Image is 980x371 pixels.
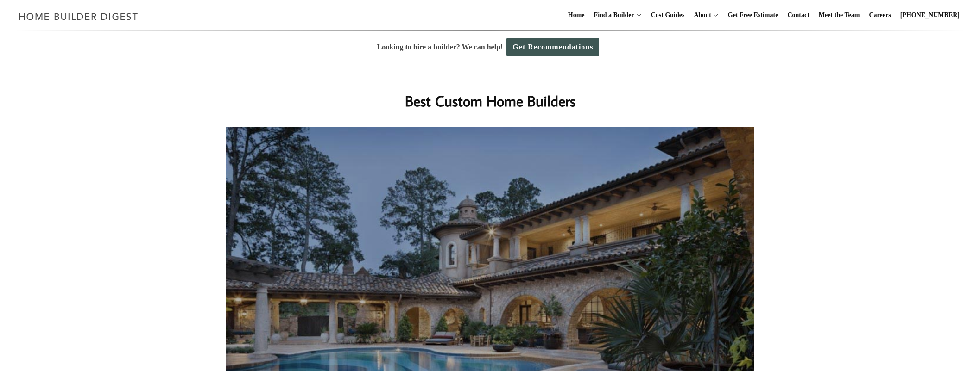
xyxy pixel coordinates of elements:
[897,0,963,30] a: [PHONE_NUMBER]
[866,0,895,30] a: Careers
[815,0,864,30] a: Meet the Team
[647,0,689,30] a: Cost Guides
[724,0,782,30] a: Get Free Estimate
[564,0,588,30] a: Home
[690,0,711,30] a: About
[506,38,599,56] a: Get Recommendations
[590,0,634,30] a: Find a Builder
[15,7,142,25] img: Home Builder Digest
[305,90,675,112] h1: Best Custom Home Builders
[784,0,813,30] a: Contact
